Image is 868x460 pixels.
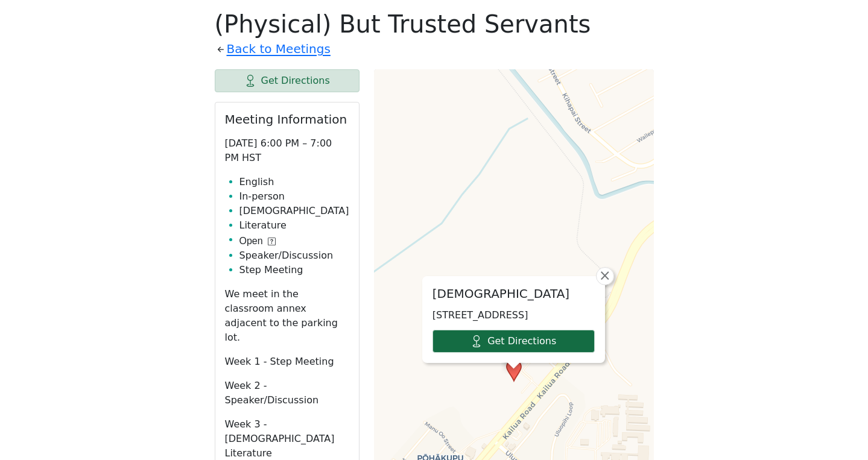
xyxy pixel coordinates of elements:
p: Week 2 - Speaker/Discussion [225,379,349,408]
p: We meet in the classroom annex adjacent to the parking lot. [225,287,349,345]
h2: [DEMOGRAPHIC_DATA] [432,286,595,301]
li: Speaker/Discussion [239,248,349,263]
li: English [239,175,349,189]
p: [DATE] 6:00 PM – 7:00 PM HST [225,136,349,165]
p: Week 1 - Step Meeting [225,354,349,369]
a: Get Directions [215,69,360,92]
p: [STREET_ADDRESS] [432,308,595,323]
a: Close popup [596,267,614,285]
a: Back to Meetings [227,39,331,60]
li: Literature [239,218,349,233]
h1: (Physical) But Trusted Servants [215,10,654,39]
span: × [599,268,611,283]
a: Get Directions [432,330,595,353]
button: Open [239,234,276,248]
li: Step Meeting [239,263,349,277]
li: [DEMOGRAPHIC_DATA] [239,204,349,218]
h2: Meeting Information [225,112,349,127]
span: Open [239,234,263,248]
li: In-person [239,189,349,204]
